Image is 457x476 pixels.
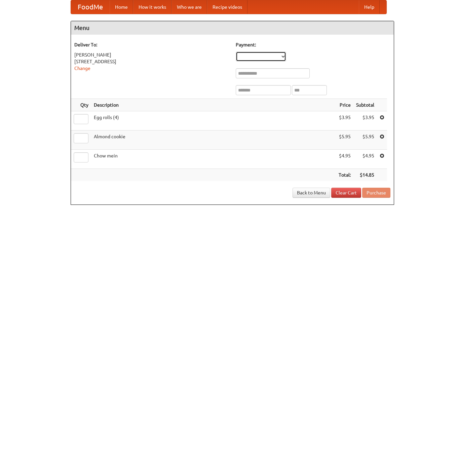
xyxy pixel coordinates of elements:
a: Clear Cart [331,188,361,198]
h5: Payment: [236,41,390,48]
td: Chow mein [91,150,336,169]
td: $4.95 [353,150,377,169]
td: Egg rolls (4) [91,111,336,131]
th: Total: [336,169,353,181]
h4: Menu [71,21,394,35]
div: [PERSON_NAME] [74,51,229,58]
td: $5.95 [353,131,377,150]
th: $14.85 [353,169,377,181]
th: Qty [71,99,91,111]
th: Subtotal [353,99,377,111]
a: Who we are [172,0,207,14]
a: FoodMe [71,0,110,14]
div: [STREET_ADDRESS] [74,58,229,65]
td: Almond cookie [91,131,336,150]
th: Price [336,99,353,111]
th: Description [91,99,336,111]
td: $3.95 [353,111,377,131]
td: $4.95 [336,150,353,169]
a: Recipe videos [207,0,247,14]
a: Home [110,0,133,14]
td: $5.95 [336,131,353,150]
td: $3.95 [336,111,353,131]
a: Help [359,0,380,14]
a: How it works [133,0,172,14]
button: Purchase [362,188,390,198]
h5: Deliver To: [74,41,229,48]
a: Change [74,66,90,71]
a: Back to Menu [293,188,330,198]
